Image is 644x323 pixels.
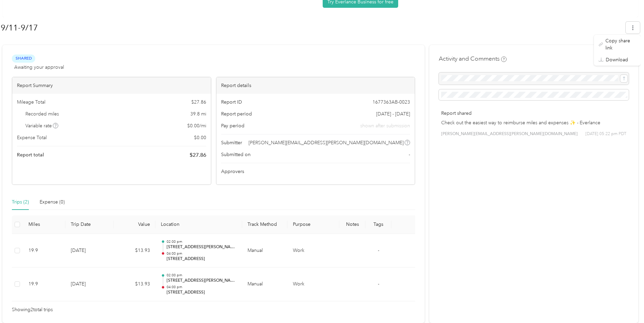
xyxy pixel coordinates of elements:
[12,77,211,94] div: Report Summary
[242,215,287,234] th: Track Method
[441,119,626,126] p: Check out the easiest way to reimburse miles and expenses ✨ - Everlance
[221,151,251,158] span: Submitted on
[114,267,155,301] td: $13.93
[378,247,379,253] span: -
[23,215,65,234] th: Miles
[439,55,507,63] h4: Activity and Comments
[221,139,242,146] span: Submitter
[221,110,252,117] span: Report period
[65,215,114,234] th: Trip Date
[114,234,155,268] td: $13.93
[167,256,237,262] p: [STREET_ADDRESS]
[441,110,626,117] p: Report shared
[216,77,415,94] div: Report details
[114,215,155,234] th: Value
[378,281,379,287] span: -
[155,215,242,234] th: Location
[1,20,621,36] h1: 9/11-9/17
[191,99,206,106] span: $ 27.86
[167,285,237,289] p: 04:00 pm
[242,234,287,268] td: Manual
[221,168,244,175] span: Approvers
[23,267,65,301] td: 19.9
[12,55,35,62] span: Shared
[25,122,59,129] span: Variable rate
[190,110,206,117] span: 39.8 mi
[376,110,410,117] span: [DATE] - [DATE]
[287,215,340,234] th: Purpose
[14,64,64,71] span: Awaiting your approval
[194,134,206,141] span: $ 0.00
[605,37,636,51] span: Copy share link
[287,234,340,268] td: Work
[167,273,237,278] p: 02:00 pm
[221,99,242,106] span: Report ID
[339,215,365,234] th: Notes
[372,99,410,106] span: 1677363AB-0023
[17,99,45,106] span: Mileage Total
[167,251,237,256] p: 04:00 pm
[441,131,578,137] span: [PERSON_NAME][EMAIL_ADDRESS][PERSON_NAME][DOMAIN_NAME]
[40,198,65,206] div: Expense (0)
[287,267,340,301] td: Work
[12,198,29,206] div: Trips (2)
[190,151,206,159] span: $ 27.86
[23,234,65,268] td: 19.9
[167,239,237,244] p: 02:00 pm
[25,110,59,117] span: Recorded miles
[65,234,114,268] td: [DATE]
[12,306,53,314] span: Showing 2 total trips
[249,139,404,146] span: [PERSON_NAME][EMAIL_ADDRESS][PERSON_NAME][DOMAIN_NAME]
[242,267,287,301] td: Manual
[167,244,237,250] p: [STREET_ADDRESS][PERSON_NAME]
[360,122,410,129] span: shown after submission
[167,278,237,284] p: [STREET_ADDRESS][PERSON_NAME]
[409,151,410,158] span: -
[585,131,626,137] span: [DATE] 05:22 pm PDT
[606,56,628,63] span: Download
[65,267,114,301] td: [DATE]
[187,122,206,129] span: $ 0.00 / mi
[221,122,244,129] span: Pay period
[17,151,44,158] span: Report total
[365,215,391,234] th: Tags
[167,289,237,296] p: [STREET_ADDRESS]
[17,134,47,141] span: Expense Total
